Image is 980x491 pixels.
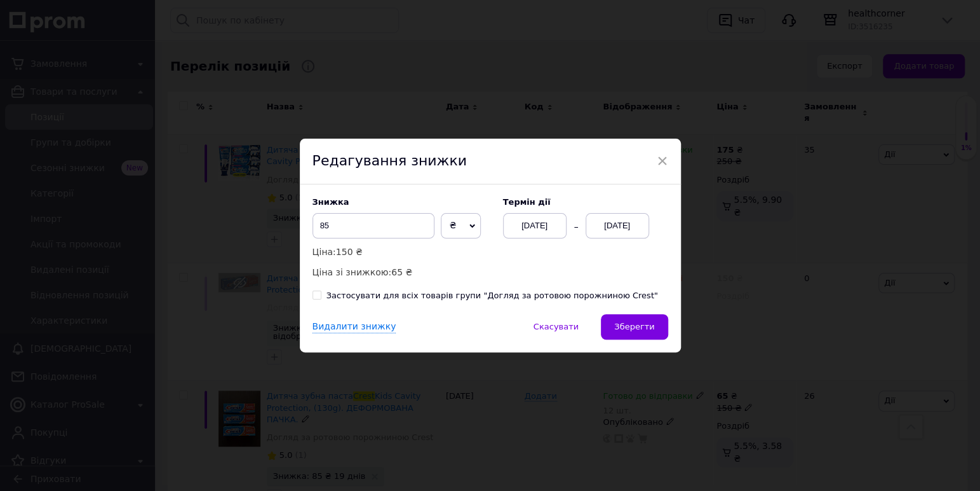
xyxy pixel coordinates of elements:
[503,197,668,207] label: Термін дії
[391,267,412,277] span: 65 ₴
[312,265,490,279] p: Ціна зі знижкою:
[312,213,434,239] input: 0
[450,220,457,230] span: ₴
[614,322,654,331] span: Зберегти
[534,322,579,331] span: Скасувати
[336,247,363,257] span: 150 ₴
[586,213,649,239] div: [DATE]
[601,314,668,340] button: Зберегти
[657,150,668,172] span: ×
[312,245,490,259] p: Ціна:
[326,290,658,301] div: Застосувати для всіх товарів групи "Догляд за ротовою порожниною Crest"
[520,314,592,340] button: Скасувати
[312,321,396,334] div: Видалити знижку
[503,213,567,239] div: [DATE]
[312,197,349,207] span: Знижка
[312,153,467,169] span: Редагування знижки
